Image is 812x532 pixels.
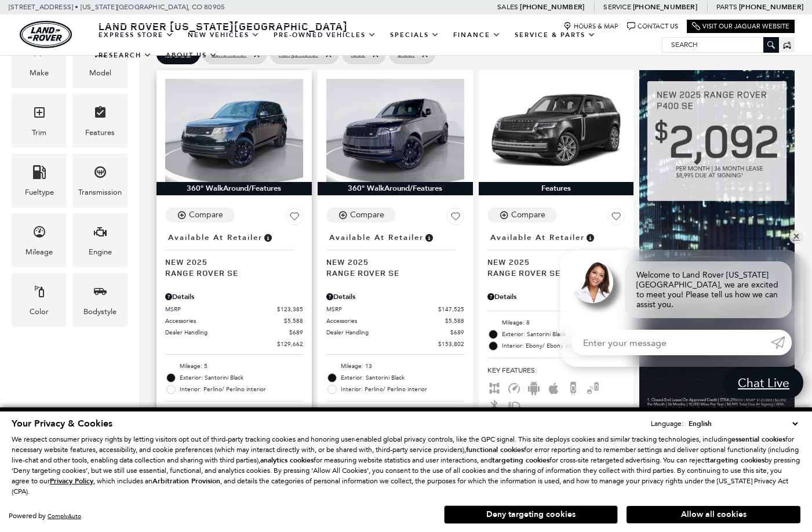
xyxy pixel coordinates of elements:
span: Sales [497,3,518,11]
span: Interior: Ebony/ Ebony interior [502,340,625,352]
div: FeaturesFeatures [72,94,128,148]
span: Bodystyle [93,282,107,305]
a: Research [92,45,159,65]
a: Specials [383,25,446,45]
span: Parts [716,3,737,11]
span: $689 [289,328,303,337]
a: Contact Us [627,22,678,31]
div: Fueltype [25,186,54,199]
span: Android Auto [527,383,541,391]
span: Fog Lights [507,400,521,409]
button: Compare Vehicle [326,207,396,223]
a: Service & Parts [508,25,603,45]
span: Color [32,282,46,305]
div: ColorColor [12,273,67,327]
div: Pricing Details - Range Rover SE [165,291,303,302]
img: 2025 Land Rover Range Rover SE [487,79,625,182]
span: Vehicle is in stock and ready for immediate delivery. Due to demand, availability is subject to c... [263,231,273,244]
span: Bluetooth [487,400,501,409]
select: Language Select [686,418,800,429]
span: Service [603,3,631,11]
li: Mileage: 5 [165,360,303,372]
u: Privacy Policy [50,476,93,486]
a: Finance [446,25,508,45]
span: $153,802 [438,340,464,348]
a: Submit [771,330,792,355]
a: [STREET_ADDRESS] • [US_STATE][GEOGRAPHIC_DATA], CO 80905 [9,3,225,11]
a: MSRP $147,525 [326,305,464,314]
p: We respect consumer privacy rights by letting visitors opt out of third-party tracking cookies an... [12,434,800,497]
span: $123,385 [277,305,303,314]
div: 360° WalkAround/Features [156,182,312,195]
span: Trim [32,103,46,126]
a: Pre-Owned Vehicles [267,25,383,45]
div: Trim [32,126,46,139]
a: Dealer Handling $689 [165,328,303,337]
a: MSRP $123,385 [165,305,303,314]
a: Visit Our Jaguar Website [692,22,789,31]
div: Language: [651,420,683,427]
span: Available at Retailer [168,231,263,244]
span: Vehicle is in stock and ready for immediate delivery. Due to demand, availability is subject to c... [585,231,595,244]
span: $5,588 [284,316,303,325]
div: Compare [511,210,545,220]
li: Mileage: 13 [326,360,464,372]
span: $689 [450,328,464,337]
span: Exterior: Santorini Black [180,372,303,384]
div: Make [30,67,49,79]
span: Features [93,103,107,126]
a: land-rover [20,21,72,48]
span: AWD [487,383,501,391]
span: Apple Car-Play [547,383,560,391]
div: Engine [89,246,112,258]
input: Enter your message [571,330,771,355]
span: Exterior: Santorini Black [341,372,464,384]
span: Mileage [32,222,46,246]
img: Land Rover [20,21,72,48]
strong: targeting cookies [492,456,549,465]
a: Chat Live [724,367,803,399]
div: Powered by [9,512,81,520]
span: Chat Live [732,375,795,391]
div: Color [30,305,49,318]
div: Compare [189,210,223,220]
span: New 2025 [165,256,294,267]
a: Accessories $5,588 [165,316,303,325]
div: Mileage [26,246,53,258]
div: Bodystyle [83,305,116,318]
a: About Us [159,45,224,65]
span: Blind Spot Monitor [586,383,600,391]
button: Save Vehicle [286,207,303,229]
button: Save Vehicle [447,207,464,229]
span: $129,662 [277,340,303,348]
span: Interior: Perlino/ Perlino interior [180,384,303,395]
div: FueltypeFueltype [12,154,67,207]
div: ModelModel [72,34,128,88]
span: Available at Retailer [329,231,424,244]
span: Range Rover SE [326,267,456,278]
span: Your Privacy & Cookies [12,417,112,430]
a: EXPRESS STORE [92,25,181,45]
div: Transmission [78,186,122,199]
span: Key Features : [487,364,625,377]
div: Features [479,182,634,195]
img: 2025 Land Rover Range Rover SE [165,79,303,182]
span: Land Rover [US_STATE][GEOGRAPHIC_DATA] [99,19,348,33]
div: Pricing Details - Range Rover SE [487,291,625,302]
nav: Main Navigation [92,25,662,65]
span: Accessories [326,316,445,325]
span: $5,588 [445,316,464,325]
span: Dealer Handling [326,328,450,337]
div: Welcome to Land Rover [US_STATE][GEOGRAPHIC_DATA], we are excited to meet you! Please tell us how... [625,261,792,318]
a: $129,662 [165,340,303,348]
span: Accessories [165,316,284,325]
a: Land Rover [US_STATE][GEOGRAPHIC_DATA] [92,19,355,33]
strong: functional cookies [466,445,524,454]
img: 2025 Land Rover Range Rover SE [326,79,464,182]
span: Engine [93,222,107,246]
div: MileageMileage [12,213,67,267]
a: Dealer Handling $689 [326,328,464,337]
div: BodystyleBodystyle [72,273,128,327]
strong: analytics cookies [260,456,314,465]
a: New Vehicles [181,25,267,45]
